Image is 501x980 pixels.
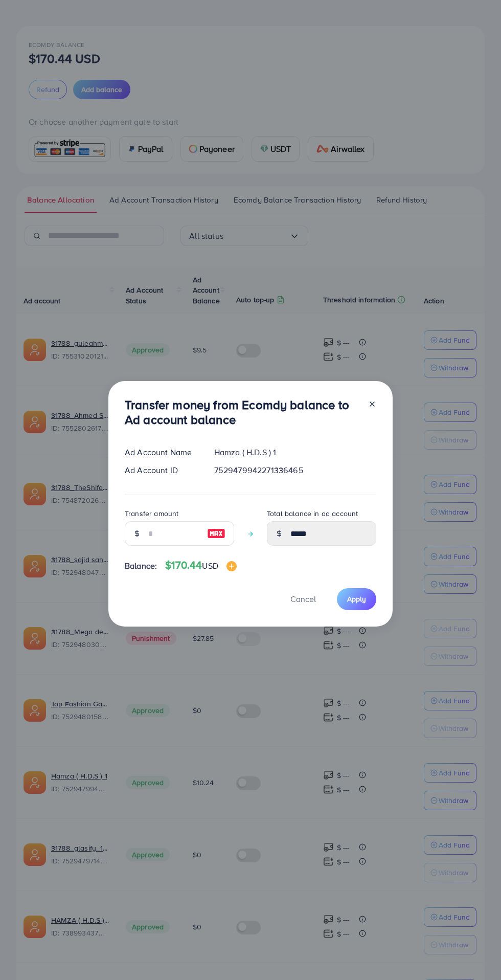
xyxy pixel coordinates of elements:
[347,594,366,604] span: Apply
[458,934,493,972] iframe: Chat
[267,508,358,519] label: Total balance in ad account
[125,508,178,519] label: Transfer amount
[290,593,316,605] span: Cancel
[207,527,225,540] img: image
[117,447,206,458] div: Ad Account Name
[226,561,237,571] img: image
[125,397,360,427] h3: Transfer money from Ecomdy balance to Ad account balance
[165,559,237,572] h4: $170.44
[278,588,329,610] button: Cancel
[117,464,206,476] div: Ad Account ID
[337,588,376,610] button: Apply
[206,464,384,476] div: 7529479942271336465
[206,447,384,458] div: Hamza ( H.D.S ) 1
[125,560,157,572] span: Balance:
[202,560,218,571] span: USD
